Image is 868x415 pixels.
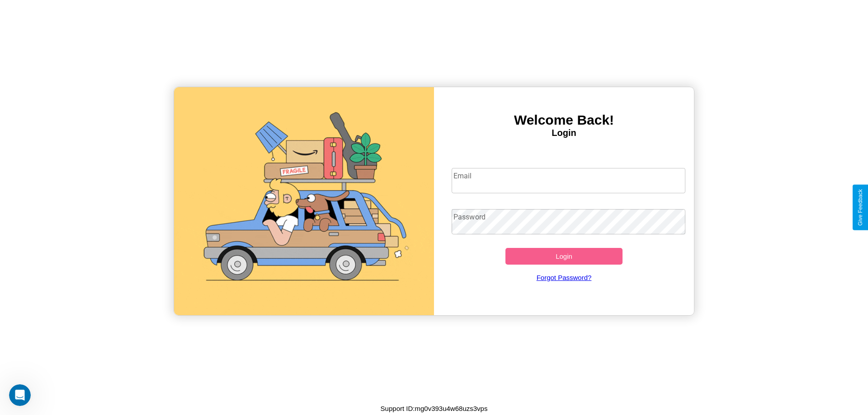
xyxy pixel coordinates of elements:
[857,189,863,226] div: Give Feedback
[381,402,488,415] p: Support ID: mg0v393u4w68uzs3vps
[9,384,31,406] iframe: Intercom live chat
[447,265,681,290] a: Forgot Password?
[174,87,434,315] img: gif
[434,112,694,128] h3: Welcome Back!
[505,248,623,265] button: Login
[434,128,694,138] h4: Login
